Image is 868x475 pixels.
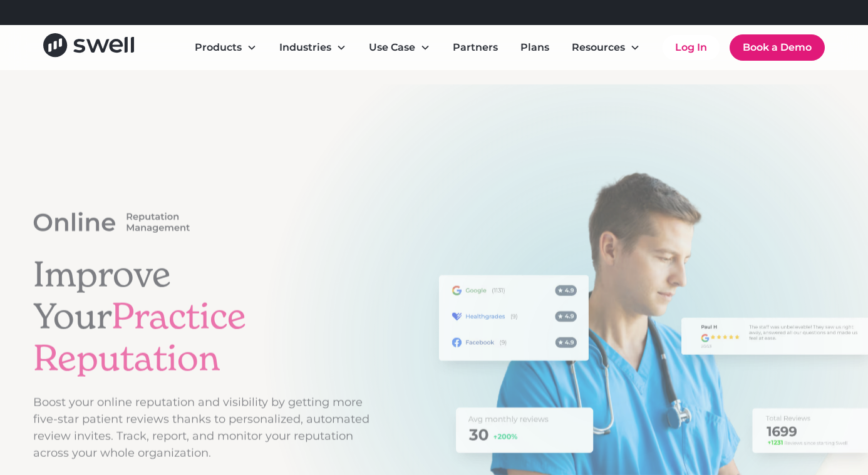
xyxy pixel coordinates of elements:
a: Plans [510,35,559,60]
a: Log In [663,35,720,60]
p: Boost your online reputation and visibility by getting more five-star patient reviews thanks to p... [33,394,370,462]
h1: Improve Your [33,253,370,379]
div: Use Case [359,35,440,60]
div: Products [195,40,242,55]
a: home [43,33,134,61]
a: Book a Demo [730,34,825,61]
div: Industries [269,35,356,60]
span: Practice Reputation [33,294,246,380]
div: Use Case [369,40,415,55]
div: Industries [279,40,331,55]
div: Products [185,35,267,60]
div: Resources [572,40,625,55]
a: Partners [443,35,508,60]
div: Resources [562,35,650,60]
